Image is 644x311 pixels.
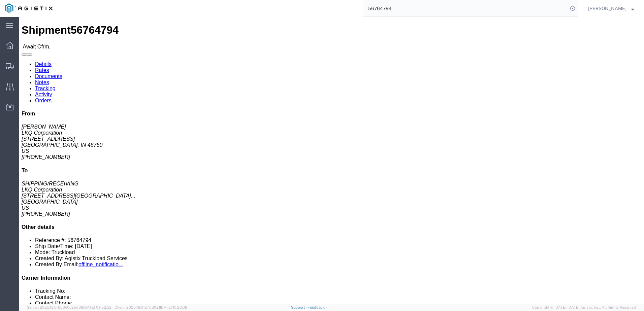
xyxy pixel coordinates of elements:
span: [DATE] 10:20:09 [160,305,187,309]
span: Copyright © [DATE]-[DATE] Agistix Inc., All Rights Reserved [532,305,636,310]
a: Support [291,305,308,309]
span: Nathan Seeley [588,5,626,12]
span: [DATE] 09:52:52 [83,305,111,309]
span: Client: 2025.18.0-27d3021 [115,305,187,309]
input: Search for shipment number, reference number [363,0,568,16]
iframe: FS Legacy Container [19,17,644,304]
img: logo [5,3,53,13]
span: Server: 2025.18.0-bb0e0c2bd68 [27,305,111,309]
a: Feedback [308,305,325,309]
button: [PERSON_NAME] [588,4,635,12]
